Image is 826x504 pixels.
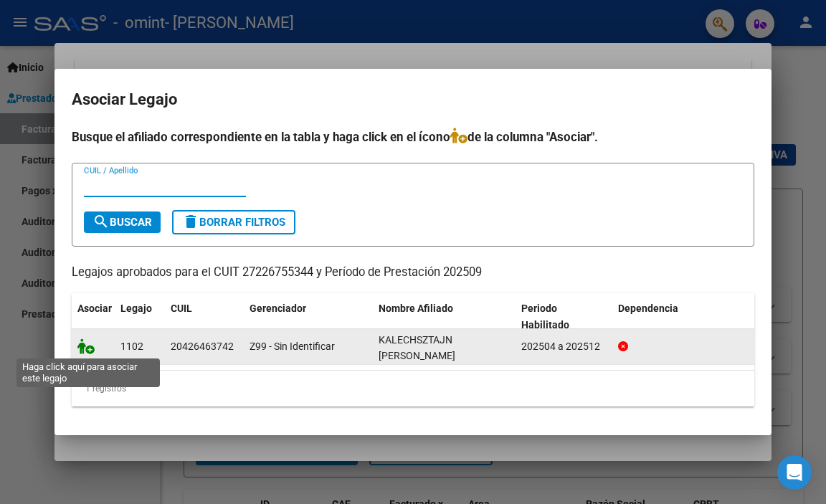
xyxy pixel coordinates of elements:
[373,293,516,341] datatable-header-cell: Nombre Afiliado
[521,338,607,355] div: 202504 a 202512
[92,216,152,229] span: Buscar
[182,216,285,229] span: Borrar Filtros
[172,210,295,234] button: Borrar Filtros
[244,293,373,341] datatable-header-cell: Gerenciador
[72,86,754,113] h2: Asociar Legajo
[250,303,306,314] span: Gerenciador
[165,293,244,341] datatable-header-cell: CUIL
[171,338,234,355] div: 20426463742
[379,303,453,314] span: Nombre Afiliado
[92,213,110,230] mat-icon: search
[521,303,569,331] span: Periodo Habilitado
[72,293,115,341] datatable-header-cell: Asociar
[72,128,754,146] h4: Busque el afiliado correspondiente en la tabla y haga click en el ícono de la columna "Asociar".
[72,264,754,282] p: Legajos aprobados para el CUIT 27226755344 y Período de Prestación 202509
[182,213,199,230] mat-icon: delete
[516,293,612,341] datatable-header-cell: Periodo Habilitado
[250,341,335,352] span: Z99 - Sin Identificar
[612,293,755,341] datatable-header-cell: Dependencia
[120,303,152,314] span: Legajo
[379,334,455,362] span: KALECHSZTAJN DANIEL ALEJANDRO
[77,303,112,314] span: Asociar
[72,371,754,406] div: 1 registros
[84,211,161,233] button: Buscar
[618,303,678,314] span: Dependencia
[777,455,812,490] div: Open Intercom Messenger
[171,303,192,314] span: CUIL
[120,341,143,352] span: 1102
[115,293,165,341] datatable-header-cell: Legajo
